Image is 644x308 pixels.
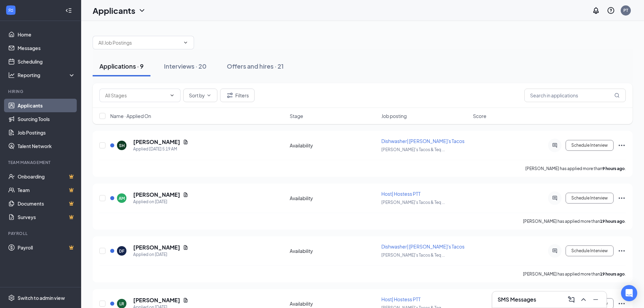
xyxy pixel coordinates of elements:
[621,285,637,301] div: Open Intercom Messenger
[18,170,75,183] a: OnboardingCrown
[18,99,75,112] a: Applicants
[183,245,188,250] svg: Document
[381,113,407,119] span: Job posting
[133,138,180,146] h5: [PERSON_NAME]
[8,72,15,78] svg: Analysis
[551,195,559,201] svg: ActiveChat
[183,139,188,145] svg: Document
[18,210,75,224] a: SurveysCrown
[602,166,625,171] b: 9 hours ago
[567,295,575,304] svg: ComposeMessage
[618,194,626,202] svg: Ellipses
[119,195,125,201] div: AM
[8,294,15,301] svg: Settings
[623,7,628,13] div: PT
[578,294,589,305] button: ChevronUp
[290,113,303,119] span: Stage
[183,192,188,197] svg: Document
[105,92,167,99] input: All Stages
[18,28,75,41] a: Home
[473,113,486,119] span: Score
[220,89,255,102] button: Filter Filters
[592,295,600,304] svg: Minimize
[566,193,614,204] button: Schedule Interview
[93,5,135,16] h1: Applicants
[119,143,125,148] div: SH
[381,200,445,205] span: [PERSON_NAME]'s Tacos & Teq ...
[607,6,615,15] svg: QuestionInfo
[18,126,75,139] a: Job Postings
[227,62,284,70] div: Offers and hires · 21
[18,241,75,254] a: PayrollCrown
[551,248,559,254] svg: ActiveChat
[110,113,151,119] span: Name · Applied On
[590,294,601,305] button: Minimize
[290,300,377,307] div: Availability
[381,296,421,302] span: Host| Hostess PTT
[65,7,72,14] svg: Collapse
[133,198,188,205] div: Applied on [DATE]
[138,6,146,15] svg: ChevronDown
[8,160,74,165] div: Team Management
[8,231,74,236] div: Payroll
[189,93,205,98] span: Sort by
[592,6,600,15] svg: Notifications
[18,294,65,301] div: Switch to admin view
[18,183,75,197] a: TeamCrown
[98,39,180,46] input: All Job Postings
[618,247,626,255] svg: Ellipses
[551,143,559,148] svg: ActiveChat
[566,294,577,305] button: ComposeMessage
[183,40,188,45] svg: ChevronDown
[119,301,124,307] div: LR
[498,296,536,303] h3: SMS Messages
[381,147,445,152] span: [PERSON_NAME]'s Tacos & Teq ...
[618,300,626,308] svg: Ellipses
[381,191,421,197] span: Host| Hostess PTT
[600,219,625,224] b: 19 hours ago
[290,195,377,202] div: Availability
[133,146,188,152] div: Applied [DATE] 5:19 AM
[7,7,14,14] svg: WorkstreamLogo
[99,62,144,70] div: Applications · 9
[18,112,75,126] a: Sourcing Tools
[18,139,75,153] a: Talent Network
[381,138,464,144] span: Dishwasher| [PERSON_NAME]'s Tacos
[600,271,625,277] b: 19 hours ago
[8,89,74,94] div: Hiring
[133,297,180,304] h5: [PERSON_NAME]
[226,91,234,99] svg: Filter
[566,140,614,151] button: Schedule Interview
[169,93,175,98] svg: ChevronDown
[133,251,188,258] div: Applied on [DATE]
[206,93,212,98] svg: ChevronDown
[579,295,588,304] svg: ChevronUp
[183,298,188,303] svg: Document
[18,55,75,68] a: Scheduling
[523,218,626,224] p: [PERSON_NAME] has applied more than .
[381,243,464,250] span: Dishwasher| [PERSON_NAME]'s Tacos
[133,244,180,251] h5: [PERSON_NAME]
[290,142,377,149] div: Availability
[133,191,180,198] h5: [PERSON_NAME]
[290,247,377,254] div: Availability
[18,41,75,55] a: Messages
[524,89,626,102] input: Search in applications
[525,166,626,171] p: [PERSON_NAME] has applied more than .
[183,89,217,102] button: Sort byChevronDown
[523,271,626,277] p: [PERSON_NAME] has applied more than .
[566,245,614,256] button: Schedule Interview
[618,141,626,149] svg: Ellipses
[119,248,124,254] div: DF
[164,62,207,70] div: Interviews · 20
[18,197,75,210] a: DocumentsCrown
[614,93,620,98] svg: MagnifyingGlass
[18,72,76,78] div: Reporting
[381,253,445,258] span: [PERSON_NAME]'s Tacos & Teq ...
